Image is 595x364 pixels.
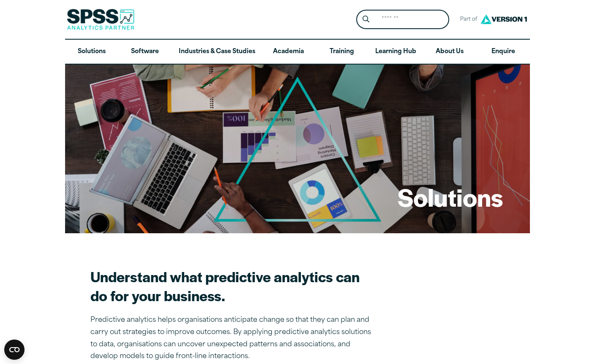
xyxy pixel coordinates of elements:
img: Version1 Logo [478,11,529,27]
a: About Us [423,40,476,64]
img: SPSS Analytics Partner [67,9,134,30]
form: Site Header Search Form [356,10,449,30]
a: Enquire [477,40,530,64]
p: Predictive analytics helps organisations anticipate change so that they can plan and carry out st... [90,314,372,363]
a: Learning Hub [368,40,423,64]
nav: Desktop version of site main menu [65,40,530,64]
button: Search magnifying glass icon [358,12,374,27]
a: Industries & Case Studies [172,40,262,64]
h2: Understand what predictive analytics can do for your business. [90,267,372,305]
button: Open CMP widget [4,340,25,360]
span: Part of [456,13,478,26]
a: Software [118,40,172,64]
svg: Search magnifying glass icon [363,16,369,23]
a: Academia [262,40,315,64]
a: Solutions [65,40,118,64]
h1: Solutions [398,181,503,213]
a: Training [315,40,368,64]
